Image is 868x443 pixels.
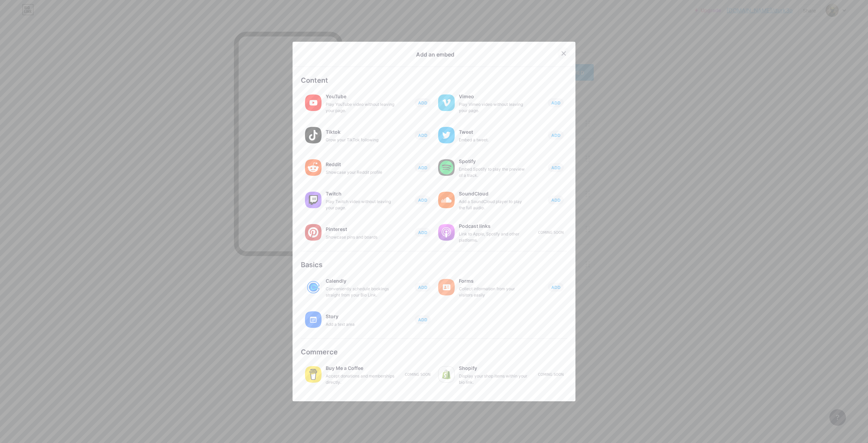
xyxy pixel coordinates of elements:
div: Podcast links [459,221,528,231]
div: Spotify [459,157,528,166]
div: Embed Spotify to play the preview of a track. [459,166,528,179]
div: Forms [459,276,528,286]
div: Content [301,75,567,85]
img: pinterest [305,224,322,241]
img: soundcloud [438,192,455,208]
button: ADD [415,98,431,107]
span: ADD [551,100,561,106]
button: ADD [548,163,564,172]
div: Add a SoundCloud player to play the full audio. [459,199,528,211]
button: ADD [415,163,431,172]
img: twitch [305,192,322,208]
button: ADD [548,131,564,140]
img: forms [438,279,455,295]
div: Basics [301,260,567,270]
button: ADD [548,98,564,107]
div: Coming soon [405,372,431,377]
img: buymeacoffee [305,366,322,383]
button: ADD [415,283,431,292]
img: twitter [438,127,455,143]
button: ADD [548,283,564,292]
span: ADD [551,284,561,290]
img: tiktok [305,127,322,143]
div: Tweet [459,127,528,137]
div: Add a text area [326,321,395,328]
div: Play YouTube video without leaving your page. [326,101,395,114]
img: story [305,311,322,328]
div: Calendly [326,276,395,286]
span: ADD [551,132,561,138]
div: Showcase pins and boards [326,234,395,240]
button: ADD [415,195,431,204]
div: Accept donations and memberships directly. [326,373,395,385]
div: Play Twitch video without leaving your page. [326,199,395,211]
img: calendly [305,279,322,295]
div: Collect information from your visitors easily [459,286,528,298]
div: Shopify [459,363,528,373]
div: Vimeo [459,92,528,101]
span: ADD [418,317,427,323]
div: Link to Apple, Spotify and other platforms. [459,231,528,243]
button: ADD [548,195,564,204]
img: podcastlinks [438,224,455,241]
div: Twitch [326,189,395,199]
button: ADD [415,131,431,140]
div: Grow your TikTok following [326,137,395,143]
button: ADD [415,228,431,237]
div: Tiktok [326,127,395,137]
div: YouTube [326,92,395,101]
span: ADD [551,165,561,171]
div: Play Vimeo video without leaving your page. [459,101,528,114]
div: Add an embed [416,50,454,59]
span: ADD [418,197,427,203]
button: ADD [415,315,431,324]
img: spotify [438,159,455,176]
img: shopify [438,366,455,383]
div: Embed a tweet. [459,137,528,143]
span: ADD [418,100,427,106]
span: ADD [418,132,427,138]
div: Display your shop items within your bio link. [459,373,528,385]
div: Reddit [326,160,395,169]
img: youtube [305,94,322,111]
img: vimeo [438,94,455,111]
span: ADD [551,197,561,203]
div: Conveniently schedule bookings straight from your Bio Link. [326,286,395,298]
div: Showcase your Reddit profile [326,169,395,175]
div: Story [326,312,395,321]
div: Buy Me a Coffee [326,363,395,373]
div: SoundCloud [459,189,528,199]
span: ADD [418,230,427,235]
div: Pinterest [326,224,395,234]
div: Coming soon [538,230,564,235]
div: Coming soon [538,372,564,377]
img: reddit [305,159,322,176]
span: ADD [418,284,427,290]
div: Commerce [301,347,567,357]
span: ADD [418,165,427,171]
